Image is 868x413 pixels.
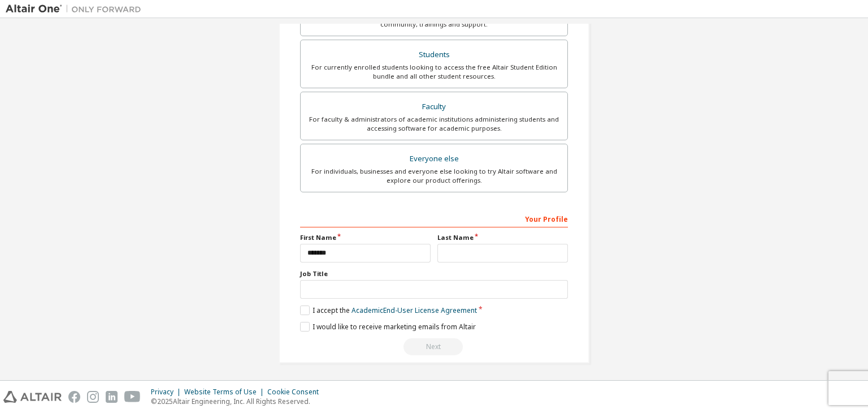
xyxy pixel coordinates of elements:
img: instagram.svg [87,391,99,403]
div: Privacy [151,388,184,397]
div: Everyone else [307,151,561,167]
div: Your Profile [300,209,568,227]
a: Academic End-User License Agreement [351,306,477,315]
div: Website Terms of Use [184,388,267,397]
img: linkedin.svg [106,391,118,403]
label: Last Name [437,233,568,242]
div: Read and acccept EULA to continue [300,338,568,355]
label: I would like to receive marketing emails from Altair [300,322,476,332]
p: © 2025 Altair Engineering, Inc. All Rights Reserved. [151,397,325,406]
label: I accept the [300,306,477,315]
div: Students [307,47,561,63]
div: For currently enrolled students looking to access the free Altair Student Edition bundle and all ... [307,63,561,81]
img: youtube.svg [124,391,141,403]
img: facebook.svg [68,391,80,403]
div: For faculty & administrators of academic institutions administering students and accessing softwa... [307,115,561,133]
img: Altair One [6,3,147,15]
label: Job Title [300,269,568,278]
img: altair_logo.svg [3,391,62,403]
div: Cookie Consent [267,388,325,397]
div: For individuals, businesses and everyone else looking to try Altair software and explore our prod... [307,167,561,185]
div: Faculty [307,99,561,115]
label: First Name [300,233,431,242]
